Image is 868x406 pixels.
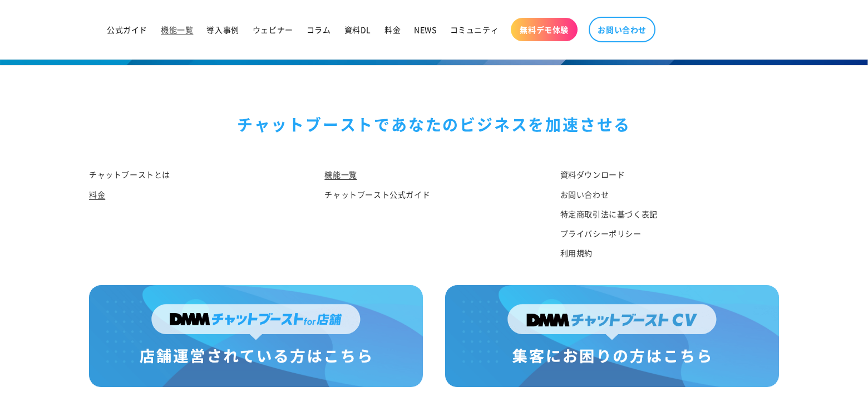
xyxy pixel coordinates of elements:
a: 機能一覧 [324,168,357,184]
span: NEWS [414,25,436,35]
span: 公式ガイド [107,25,147,35]
span: コミュニティ [450,25,499,35]
span: ウェビナー [253,25,293,35]
img: 集客にお困りの方はこちら [445,285,779,387]
a: プライバシーポリシー [560,224,642,243]
a: チャットブースト公式ガイド [324,185,430,204]
a: 資料DL [338,18,378,41]
span: お問い合わせ [598,25,647,35]
span: 資料DL [344,25,371,35]
a: NEWS [407,18,443,41]
a: ウェビナー [246,18,300,41]
a: お問い合わせ [589,17,655,42]
div: チャットブーストで あなたのビジネスを加速させる [89,110,779,138]
span: 機能一覧 [161,25,193,35]
a: 利用規約 [560,243,593,263]
img: 店舗運営されている方はこちら [89,285,423,387]
span: 導入事例 [206,25,239,35]
a: 機能一覧 [154,18,200,41]
a: 公式ガイド [100,18,154,41]
a: コラム [300,18,338,41]
a: 料金 [378,18,407,41]
span: 無料デモ体験 [520,25,569,35]
a: コミュニティ [443,18,506,41]
a: お問い合わせ [560,185,609,204]
span: 料金 [384,25,401,35]
a: チャットブーストとは [89,168,170,184]
a: 導入事例 [200,18,245,41]
a: 料金 [89,185,105,204]
span: コラム [307,25,331,35]
a: 無料デモ体験 [511,18,578,41]
a: 特定商取引法に基づく表記 [560,204,658,224]
a: 資料ダウンロード [560,168,625,184]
